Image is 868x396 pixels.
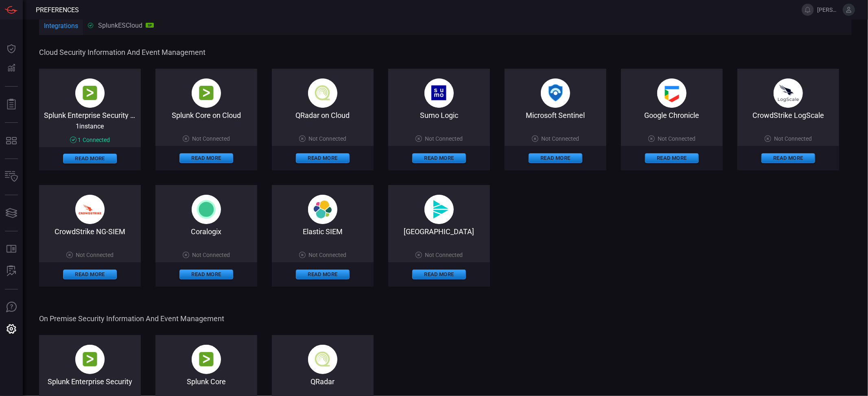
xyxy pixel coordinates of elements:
[39,314,850,323] span: On Premise Security Information and Event Management
[424,78,454,108] img: sumo_logic-BhVDPgcO.png
[155,227,257,236] div: Coralogix
[75,195,105,224] img: crowdstrike_falcon-DF2rzYKc.png
[179,270,233,279] button: Read More
[192,195,221,224] img: svg%3e
[39,48,850,57] span: Cloud Security Information and Event Management
[621,111,723,120] div: Google Chronicle
[296,270,350,279] button: Read More
[272,111,374,120] div: QRadar on Cloud
[296,153,350,163] button: Read More
[2,59,21,78] button: Detections
[36,6,79,14] span: Preferences
[192,78,221,108] img: splunk-B-AX9-PE.png
[76,122,104,130] span: 1 instance
[412,153,466,163] button: Read More
[2,239,21,259] button: Rule Catalog
[83,137,110,143] span: Connected
[2,95,21,114] button: Reports
[657,78,687,108] img: google_chronicle-BEvpeoLq.png
[2,131,21,150] button: MITRE - Detection Posture
[645,153,699,163] button: Read More
[308,195,337,224] img: svg+xml,%3c
[155,377,257,386] div: Splunk Core
[424,195,454,224] img: svg%3e
[75,78,105,108] img: splunk-B-AX9-PE.png
[774,135,812,142] span: Not Connected
[39,17,83,36] button: Integrations
[425,135,463,142] span: Not Connected
[308,345,337,374] img: qradar_on_cloud-CqUPbAk2.png
[179,153,233,163] button: Read More
[658,135,696,142] span: Not Connected
[2,203,21,223] button: Cards
[88,22,154,29] div: SplunkESCloud
[272,227,374,236] div: Elastic SIEM
[39,377,141,386] div: Splunk Enterprise Security
[83,15,159,35] button: SplunkESCloudSP
[272,377,374,386] div: QRadar
[309,135,347,142] span: Not Connected
[2,298,21,317] button: Ask Us A Question
[388,227,490,236] div: Cribl Lake
[737,111,839,120] div: CrowdStrike LogScale
[308,78,337,108] img: qradar_on_cloud-CqUPbAk2.png
[774,78,803,108] img: crowdstrike_logscale-Dv7WlQ1M.png
[39,111,141,119] div: Splunk Enterprise Security on Cloud
[63,154,117,163] button: Read More
[76,252,114,258] span: Not Connected
[155,111,257,120] div: Splunk Core on Cloud
[75,345,105,374] img: splunk-B-AX9-PE.png
[63,270,117,279] button: Read More
[2,167,21,187] button: Inventory
[2,261,21,281] button: ALERT ANALYSIS
[412,270,466,279] button: Read More
[192,135,230,142] span: Not Connected
[2,39,21,59] button: Dashboard
[542,135,579,142] span: Not Connected
[146,23,154,28] div: SP
[70,137,110,143] div: 1
[817,7,840,13] span: [PERSON_NAME][EMAIL_ADDRESS][DOMAIN_NAME]
[425,252,463,258] span: Not Connected
[761,153,815,163] button: Read More
[39,227,141,236] div: CrowdStrike NG-SIEM
[505,111,606,120] div: Microsoft Sentinel
[388,111,490,120] div: Sumo Logic
[2,320,21,339] button: Preferences
[192,345,221,374] img: splunk-B-AX9-PE.png
[309,252,347,258] span: Not Connected
[192,252,230,258] span: Not Connected
[529,153,582,163] button: Read More
[541,78,570,108] img: microsoft_sentinel-DmoYopBN.png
